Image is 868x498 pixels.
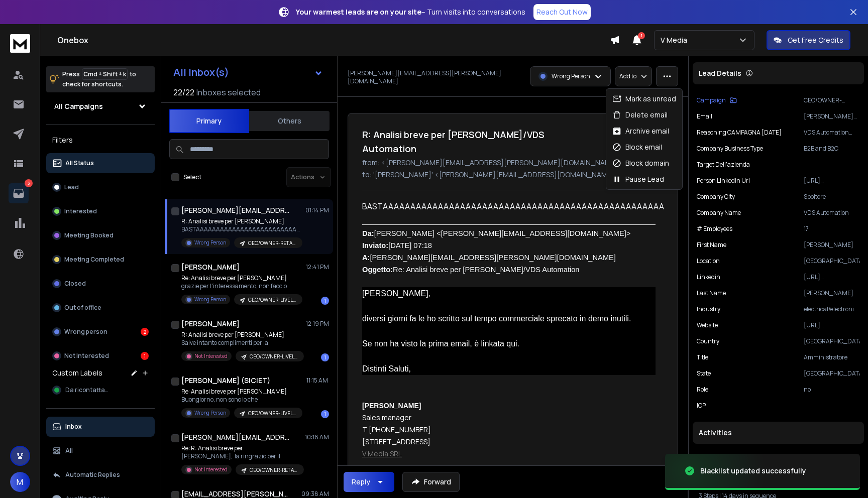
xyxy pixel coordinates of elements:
[612,94,676,104] div: Mark as unread
[82,68,128,80] span: Cmd + Shift + k
[697,177,750,185] p: Person Linkedin Url
[54,101,103,111] h1: All Campaigns
[697,241,726,249] p: First Name
[362,314,631,323] span: diversi giorni fa le ho scritto sul tempo commerciale sprecato in demo inutili.
[362,413,411,422] span: Sales manager
[181,274,302,282] p: Re: Analisi breve per [PERSON_NAME]
[248,410,296,417] p: CEO/OWNER-LIVELLO 3 - CONSAPEVOLE DEL PROBLEMA-PERSONALIZZAZIONI TARGET A-TEST 1
[181,217,302,225] p: R: Analisi breve per [PERSON_NAME]
[362,201,681,212] span: BASTAAAAAAAAAAAAAAAAAAAAAAAAAAAAAAAAAAAAAAAAAAAAAAAAAAAAAA
[697,145,763,153] p: Company Business Type
[804,386,860,394] p: no
[181,376,270,386] h1: [PERSON_NAME] (SICIET)
[697,225,732,233] p: # Employees
[699,68,741,78] p: Lead Details
[57,34,610,46] h1: Onebox
[305,206,329,214] p: 01:14 PM
[173,86,194,98] span: 22 / 22
[804,177,860,185] p: [URL][DOMAIN_NAME][PERSON_NAME]
[402,472,460,492] button: Forward
[10,472,30,492] span: M
[612,110,668,120] div: Delete email
[65,159,94,167] p: All Status
[804,369,860,378] p: [GEOGRAPHIC_DATA]
[362,364,411,373] span: Distinti Saluti,
[697,289,726,297] p: Last Name
[697,161,750,169] p: Target dell'azienda
[362,266,393,274] b: Oggetto:
[612,126,669,136] div: Archive email
[697,112,712,120] p: Email
[697,353,708,361] p: title
[52,368,102,378] h3: Custom Labels
[612,174,664,184] div: Pause Lead
[249,110,330,132] button: Others
[697,257,720,265] p: location
[697,96,726,104] p: Campaign
[64,304,101,312] p: Out of office
[697,129,782,137] p: Reasoning CAMPAGNA [DATE]
[804,337,860,345] p: [GEOGRAPHIC_DATA]
[169,109,249,133] button: Primary
[362,449,402,458] span: V Media SRL
[321,297,329,305] div: 1
[250,353,298,360] p: CEO/OWNER-LIVELLO 3 - CONSAPEVOLE DEL PROBLEMA-PERSONALIZZAZIONI TARGET A-TEST 1
[181,339,302,347] p: Salve intanto complimenti per la
[362,339,519,348] span: Se non ha visto la prima email, è linkata qui.
[65,423,82,431] p: Inbox
[65,386,111,394] span: Da ricontattare
[697,321,718,329] p: website
[804,353,860,361] p: Amministratore
[46,133,155,147] h3: Filters
[804,225,860,233] p: 17
[804,305,860,313] p: electrical/electronic manufacturing
[619,72,636,80] p: Add to
[25,179,33,187] p: 3
[64,256,124,264] p: Meeting Completed
[194,352,228,360] p: Not Interested
[804,145,860,153] p: B2B and B2C
[697,369,711,378] p: State
[362,425,431,434] span: T [PHONE_NUMBER]
[306,263,329,271] p: 12:41 PM
[804,112,860,120] p: [PERSON_NAME][EMAIL_ADDRESS][PERSON_NAME][DOMAIN_NAME]
[804,96,860,104] p: CEO/OWNER-RETARGETING EMAIL NON APERTE-LIVELLO 3 - CONSAPEVOLE DEL PROBLEMA -TARGET A -tes1
[181,432,292,442] h1: [PERSON_NAME][EMAIL_ADDRESS][DOMAIN_NAME]
[612,142,662,152] div: Block email
[306,320,329,328] p: 12:19 PM
[296,7,525,17] p: – Turn visits into conversations
[181,331,302,339] p: R: Analisi breve per [PERSON_NAME]
[181,225,302,233] p: BASTAAAAAAAAAAAAAAAAAAAAAAAAAAAAAAAAAAAAAAAAAAAAAAAAAAAAAA Da: Giorgia Di Lauro Inviato:
[362,170,664,180] p: to: '[PERSON_NAME]' <[PERSON_NAME][EMAIL_ADDRESS][DOMAIN_NAME]>
[804,289,860,297] p: [PERSON_NAME]
[697,209,741,217] p: Company Name
[804,193,860,201] p: Spoltore
[352,477,370,487] div: Reply
[612,158,669,168] div: Block domain
[605,128,664,138] p: [DATE] : 01:14 pm
[697,402,706,410] p: ICP
[301,490,329,498] p: 09:38 AM
[181,205,292,215] h1: [PERSON_NAME][EMAIL_ADDRESS][PERSON_NAME][DOMAIN_NAME]
[10,34,30,53] img: logo
[194,296,226,303] p: Wrong Person
[697,386,708,394] p: role
[697,193,735,201] p: Company City
[141,328,149,336] div: 2
[804,257,860,265] p: [GEOGRAPHIC_DATA]
[321,410,329,418] div: 1
[65,447,73,455] p: All
[788,35,843,45] p: Get Free Credits
[141,352,149,360] div: 1
[348,69,510,85] p: [PERSON_NAME][EMAIL_ADDRESS][PERSON_NAME][DOMAIN_NAME]
[181,388,302,396] p: Re: Analisi breve per [PERSON_NAME]
[65,471,120,479] p: Automatic Replies
[697,305,720,313] p: industry
[64,280,86,288] p: Closed
[362,229,630,274] span: [PERSON_NAME] <[PERSON_NAME][EMAIL_ADDRESS][DOMAIN_NAME]> [DATE] 07:18 [PERSON_NAME][EMAIL_ADDRES...
[362,241,388,250] b: Inviato:
[181,396,302,404] p: Buongiorno, non sono io che
[362,158,664,168] p: from: <[PERSON_NAME][EMAIL_ADDRESS][PERSON_NAME][DOMAIN_NAME]>
[362,289,430,298] span: [PERSON_NAME],
[804,273,860,281] p: [URL][DOMAIN_NAME]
